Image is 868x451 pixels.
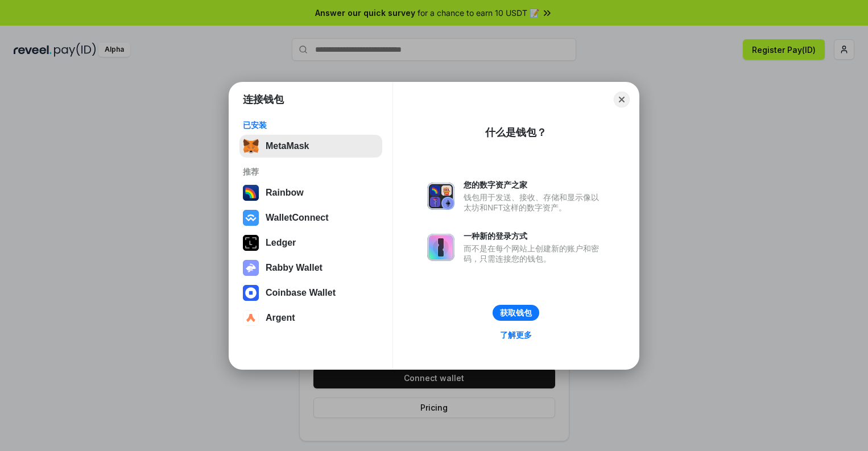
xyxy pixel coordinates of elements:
img: svg+xml,%3Csvg%20xmlns%3D%22http%3A%2F%2Fwww.w3.org%2F2000%2Fsvg%22%20fill%3D%22none%22%20viewBox... [427,234,454,261]
button: Close [614,92,630,107]
a: 了解更多 [493,328,539,342]
div: 钱包用于发送、接收、存储和显示像以太坊和NFT这样的数字资产。 [464,192,605,213]
div: 而不是在每个网站上创建新的账户和密码，只需连接您的钱包。 [464,243,605,264]
button: Rabby Wallet [239,256,382,279]
div: 了解更多 [500,330,532,340]
div: 已安装 [243,120,379,130]
div: 推荐 [243,167,379,177]
div: Ledger [266,238,296,248]
img: svg+xml,%3Csvg%20xmlns%3D%22http%3A%2F%2Fwww.w3.org%2F2000%2Fsvg%22%20fill%3D%22none%22%20viewBox... [427,183,454,210]
img: svg+xml,%3Csvg%20fill%3D%22none%22%20height%3D%2233%22%20viewBox%3D%220%200%2035%2033%22%20width%... [243,138,259,154]
img: svg+xml,%3Csvg%20xmlns%3D%22http%3A%2F%2Fwww.w3.org%2F2000%2Fsvg%22%20width%3D%2228%22%20height%3... [243,235,259,251]
img: svg+xml,%3Csvg%20width%3D%2228%22%20height%3D%2228%22%20viewBox%3D%220%200%2028%2028%22%20fill%3D... [243,310,259,326]
div: 什么是钱包？ [485,126,547,139]
button: 获取钱包 [493,305,539,321]
div: Argent [266,313,295,323]
button: WalletConnect [239,206,382,229]
div: 您的数字资产之家 [464,180,605,190]
img: svg+xml,%3Csvg%20width%3D%22120%22%20height%3D%22120%22%20viewBox%3D%220%200%20120%20120%22%20fil... [243,185,259,201]
div: Rabby Wallet [266,263,323,273]
button: Argent [239,307,382,329]
img: svg+xml,%3Csvg%20width%3D%2228%22%20height%3D%2228%22%20viewBox%3D%220%200%2028%2028%22%20fill%3D... [243,210,259,226]
h1: 连接钱包 [243,93,284,106]
button: Rainbow [239,181,382,204]
button: Ledger [239,231,382,254]
div: 一种新的登录方式 [464,231,605,241]
button: MetaMask [239,135,382,158]
img: svg+xml,%3Csvg%20xmlns%3D%22http%3A%2F%2Fwww.w3.org%2F2000%2Fsvg%22%20fill%3D%22none%22%20viewBox... [243,260,259,276]
div: 获取钱包 [500,308,532,318]
div: Rainbow [266,188,304,198]
div: MetaMask [266,141,309,151]
div: WalletConnect [266,213,329,223]
img: svg+xml,%3Csvg%20width%3D%2228%22%20height%3D%2228%22%20viewBox%3D%220%200%2028%2028%22%20fill%3D... [243,285,259,301]
div: Coinbase Wallet [266,288,336,298]
button: Coinbase Wallet [239,282,382,304]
